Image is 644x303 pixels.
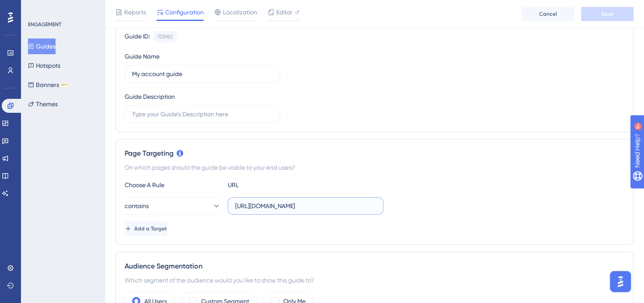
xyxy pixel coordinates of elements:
[28,21,61,28] div: ENGAGEMENT
[134,225,167,232] span: Add a Target
[132,109,273,119] input: Type your Guide’s Description here
[539,10,557,17] span: Cancel
[125,261,624,272] div: Audience Segmentation
[601,10,613,17] span: Save
[125,222,167,236] button: Add a Target
[28,38,56,54] button: Guides
[125,148,624,159] div: Page Targeting
[228,180,324,190] div: URL
[132,69,273,79] input: Type your Guide’s Name here
[125,31,150,42] div: Guide ID:
[607,268,634,295] iframe: UserGuiding AI Assistant Launcher
[165,7,204,17] span: Configuration
[28,58,60,73] button: Hotspots
[124,7,146,17] span: Reports
[581,7,634,21] button: Save
[276,7,292,17] span: Editor
[125,275,624,286] div: Which segment of the audience would you like to show this guide to?
[28,77,69,93] button: BannersBETA
[59,4,65,11] div: 9+
[125,51,160,62] div: Guide Name
[157,33,173,40] div: 153982
[125,91,175,102] div: Guide Description
[125,201,149,211] span: contains
[522,7,574,21] button: Cancel
[61,83,69,87] div: BETA
[125,197,221,215] button: contains
[235,201,376,211] input: yourwebsite.com/path
[28,96,58,112] button: Themes
[125,162,624,173] div: On which pages should the guide be visible to your end users?
[223,7,257,17] span: Localization
[21,2,55,13] span: Need Help?
[125,180,221,190] div: Choose A Rule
